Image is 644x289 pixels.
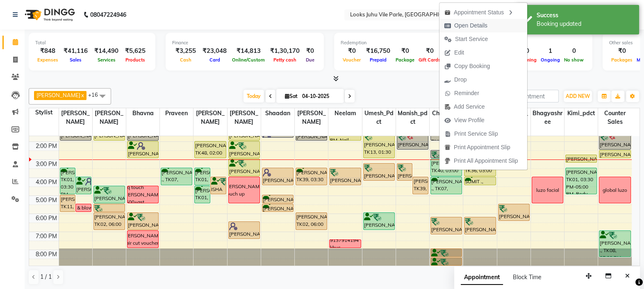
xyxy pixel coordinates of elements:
[262,195,293,203] div: [PERSON_NAME], TK09, 05:00 PM-05:30 PM, Stylist Cut(M)
[562,46,586,56] div: 0
[431,150,462,158] div: [PERSON_NAME], TK27, 02:30 PM-03:00 PM, Cutical Care
[454,48,464,57] span: Edit
[531,108,564,127] span: Bhagyashree
[513,273,542,281] span: Block Time
[262,204,293,212] div: [PERSON_NAME], TK09, 05:30 PM-06:00 PM, [PERSON_NAME] Trimming
[229,141,259,158] div: [PERSON_NAME], TK06, 02:00 PM-03:00 PM, K-Fusion Service(F)*
[564,91,592,102] button: ADD NEW
[621,270,633,282] button: Close
[193,108,227,127] span: [PERSON_NAME]
[439,5,527,19] div: Appointment Status
[267,46,303,56] div: ₹1,30,170
[330,237,360,251] div: 9137914194 khus
[454,62,490,71] span: Copy Booking
[126,108,159,118] span: Bhavna
[431,249,462,257] div: [PERSON_NAME], TK30, 08:00 PM-08:30 PM, Foot Massage(F)
[454,143,510,152] span: Print Appointment Slip
[91,46,122,56] div: ₹14,490
[161,168,192,185] div: [PERSON_NAME] ., TK07, 03:30 PM-04:30 PM, Roots Touchup Sr.Stylist(F)
[416,57,443,63] span: Gift Cards
[330,168,360,185] div: [PERSON_NAME], TK49, 03:30 PM-04:30 PM, Nail Extension Refill
[364,164,394,180] div: [PERSON_NAME], TK42, 03:15 PM-04:15 PM, Pedi Labs Pedicure(F)
[228,108,261,127] span: [PERSON_NAME]
[35,46,60,56] div: ₹848
[454,75,467,84] span: Drop
[362,108,396,127] span: Umesh_Pdct
[566,155,596,162] div: [PERSON_NAME], TK48, 02:45 PM-03:15 PM, Foot Massage(F)
[394,46,416,56] div: ₹0
[261,108,294,118] span: Shaadan
[207,57,222,63] span: Card
[599,132,630,149] div: [PERSON_NAME], TK27, 01:30 PM-02:30 PM, Stylist Cut(M)
[64,197,103,219] div: [PERSON_NAME] wash & blowdry gaurav req
[562,57,586,63] span: No show
[243,90,264,102] span: Today
[88,91,104,98] span: +16
[396,108,429,127] span: Manish_pdct
[431,159,462,176] div: [PERSON_NAME], TK40, 03:00 PM-04:00 PM, Classic Pedicure(F)
[36,92,80,98] span: [PERSON_NAME]
[271,57,298,63] span: Petty cash
[461,270,503,285] span: Appointment
[60,168,75,194] div: [PERSON_NAME], TK01, 03:30 PM-05:00 PM, [PERSON_NAME] and Gloss Experience Ritual
[454,89,479,98] span: Reminder
[94,186,125,203] div: [PERSON_NAME], TK35, 04:30 PM-05:30 PM, Top Stylist Cut(M)
[564,108,598,118] span: Kimi_pdct
[34,250,59,259] div: 8:00 PM
[296,132,327,140] div: [PERSON_NAME], TK26, 01:30 PM-02:00 PM, Stylist Cut(M)
[199,46,230,56] div: ₹23,048
[444,9,451,16] img: apt_status.png
[230,57,267,63] span: Online/Custom
[229,159,259,176] div: [PERSON_NAME], TK06, 03:00 PM-04:00 PM, Sr.Stylist Cut(F)
[566,93,590,99] span: ADD NEW
[454,102,485,111] span: Add Service
[34,232,59,241] div: 7:00 PM
[341,46,363,56] div: ₹0
[363,46,394,56] div: ₹16,750
[34,196,59,205] div: 5:00 PM
[454,130,498,138] span: Print Service Slip
[127,141,158,158] div: [PERSON_NAME], TK47, 02:00 PM-03:00 PM, K Fusio Dose Treatment
[599,231,630,257] div: [PERSON_NAME] ., TK08, 07:00 PM-08:30 PM, Curling Tongs(F)*
[498,204,529,221] div: [PERSON_NAME], TK50, 05:30 PM-06:30 PM, Full Body Waxing(F)
[364,132,394,158] div: [PERSON_NAME], TK13, 01:30 PM-03:00 PM, Classic Pedicure(F)
[296,168,327,185] div: [PERSON_NAME], TK39, 03:30 PM-04:30 PM, Stylist Cut(M)
[431,258,462,265] div: [PERSON_NAME], TK30, 08:30 PM-09:00 PM, Head Massage(F)
[195,141,225,158] div: [PERSON_NAME], TK48, 02:00 PM-03:00 PM, Head Massage(F) (₹800)
[394,57,416,63] span: Package
[172,39,317,46] div: Finance
[76,177,91,194] div: [PERSON_NAME] ., TK23, 04:00 PM-05:00 PM, Artistic Director Cut(F)
[341,57,363,63] span: Voucher
[93,108,126,127] span: [PERSON_NAME]
[368,57,389,63] span: Prepaid
[96,57,118,63] span: Services
[603,187,627,194] div: global luzo
[454,157,518,165] span: Print All Appointment Slip
[539,57,562,63] span: Ongoing
[123,184,163,206] div: req touch [PERSON_NAME] 2500+gst
[430,108,463,127] span: Chirag_pdct
[454,21,487,30] span: Open Details
[230,46,267,56] div: ₹14,813
[29,108,59,117] div: Stylist
[455,35,488,43] span: Start Service
[413,177,428,194] div: [PERSON_NAME], TK39, 04:00 PM-05:00 PM, Head Massage(F)
[464,177,495,185] div: SUMIT ., TK36, 04:00 PM-04:30 PM, Classic Pedicure(F)
[35,39,149,46] div: Total
[21,3,77,26] img: logo
[566,168,596,194] div: [PERSON_NAME], TK01, 03:30 PM-05:00 PM, Body Massage
[59,108,92,127] span: [PERSON_NAME]
[599,150,630,158] div: [PERSON_NAME], TK28, 02:30 PM-03:00 PM, Wash Conditioning L'oreal(F)
[444,104,451,110] img: add-service.png
[80,92,84,98] a: x
[34,160,59,168] div: 3:00 PM
[68,57,84,63] span: Sales
[539,46,562,56] div: 1
[34,214,59,223] div: 6:00 PM
[60,195,75,212] div: [PERSON_NAME], TK11, 05:00 PM-06:00 PM, Artistic Director Cut(M)
[328,108,362,118] span: Neelam
[609,57,635,63] span: Packages
[90,3,126,26] b: 08047224946
[195,168,210,185] div: [PERSON_NAME], TK01, 03:30 PM-04:30 PM, Top Stylist Cut(M)
[484,39,586,46] div: Appointment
